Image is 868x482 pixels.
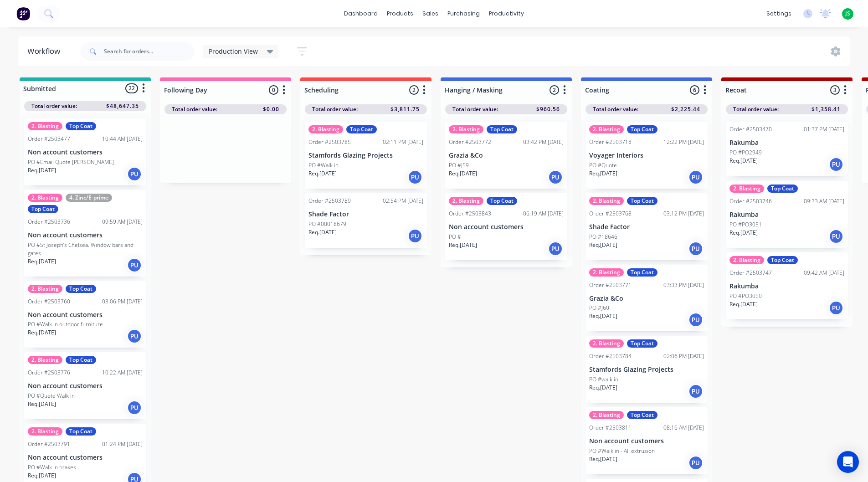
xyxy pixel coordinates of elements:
[729,157,758,165] p: Req. [DATE]
[726,252,848,319] div: 2. BlastingTop CoatOrder #250374709:42 AM [DATE]RakumbaPO #PO3050Req.[DATE]PU
[589,384,617,392] p: Req. [DATE]
[28,285,62,293] div: 2. Blasting
[308,161,339,169] p: PO #Walk in
[589,424,632,432] div: Order #2503811
[418,7,443,21] div: sales
[627,268,657,277] div: Top Coat
[589,437,704,445] p: Non account customers
[449,152,564,159] p: Grazia &Co
[589,375,618,384] p: PO #walk in
[28,328,56,337] p: Req. [DATE]
[28,241,143,257] p: PO #St Joseph’s Chelsea. Window bars and gates
[449,169,477,178] p: Req. [DATE]
[24,118,146,185] div: 2. BlastingTop CoatOrder #250347710:44 AM [DATE]Non account customersPO #Email Quote [PERSON_NAME...
[28,149,143,156] p: Non account customers
[663,138,704,146] div: 12:22 PM [DATE]
[729,211,844,219] p: Rakumba
[804,125,844,133] div: 01:37 PM [DATE]
[28,400,56,408] p: Req. [DATE]
[28,135,70,143] div: Order #2503477
[837,451,859,473] div: Open Intercom Messenger
[829,157,843,172] div: PU
[28,356,62,364] div: 2. Blasting
[589,210,632,218] div: Order #2503768
[487,125,517,133] div: Top Coat
[408,229,422,243] div: PU
[586,407,708,474] div: 2. BlastingTop CoatOrder #250381108:16 AM [DATE]Non account customersPO #Walk in - Ali extrusionR...
[308,125,343,133] div: 2. Blasting
[445,193,567,260] div: 2. BlastingTop CoatOrder #250384306:19 AM [DATE]Non account customersPO #Req.[DATE]PU
[28,158,114,166] p: PO #Email Quote [PERSON_NAME]
[586,122,708,189] div: 2. BlastingTop CoatOrder #250371812:22 PM [DATE]Voyager InteriorsPO #QuoteReq.[DATE]PU
[28,194,62,202] div: 2. Blasting
[308,138,351,146] div: Order #2503785
[445,122,567,189] div: 2. BlastingTop CoatOrder #250377203:42 PM [DATE]Grazia &CoPO #J59Req.[DATE]PU
[729,197,772,205] div: Order #2503746
[308,169,337,178] p: Req. [DATE]
[729,229,758,237] p: Req. [DATE]
[28,205,58,213] div: Top Coat
[104,42,194,61] input: Search for orders...
[28,297,70,306] div: Order #2503760
[767,185,798,193] div: Top Coat
[586,265,708,332] div: 2. BlastingTop CoatOrder #250377103:33 PM [DATE]Grazia &CoPO #J60Req.[DATE]PU
[312,105,358,113] span: Total order value:
[663,352,704,360] div: 02:06 PM [DATE]
[663,210,704,218] div: 03:12 PM [DATE]
[66,427,96,436] div: Top Coat
[589,152,704,159] p: Voyager Interiors
[726,181,848,248] div: 2. BlastingTop CoatOrder #250374609:33 AM [DATE]RakumbaPO #PO3051Req.[DATE]PU
[308,197,351,205] div: Order #2503789
[729,292,762,300] p: PO #PO3050
[382,7,418,21] div: products
[627,125,657,133] div: Top Coat
[308,228,337,236] p: Req. [DATE]
[102,135,143,143] div: 10:44 AM [DATE]
[729,269,772,277] div: Order #2503747
[449,233,461,241] p: PO #
[688,384,703,399] div: PU
[308,220,346,228] p: PO #00018679
[263,105,279,113] span: $0.00
[28,392,75,400] p: PO #Quote Walk in
[28,166,56,174] p: Req. [DATE]
[589,304,609,312] p: PO #J60
[548,170,563,185] div: PU
[449,210,491,218] div: Order #2503843
[308,152,423,159] p: Stamfords Glazing Projects
[589,411,624,419] div: 2. Blasting
[589,268,624,277] div: 2. Blasting
[28,440,70,448] div: Order #2503791
[804,269,844,277] div: 09:42 AM [DATE]
[589,223,704,231] p: Shade Factor
[28,231,143,239] p: Non account customers
[28,257,56,266] p: Req. [DATE]
[589,366,704,374] p: Stamfords Glazing Projects
[449,161,469,169] p: PO #J59
[589,447,655,455] p: PO #Walk in - Ali extrusion
[31,102,77,110] span: Total order value:
[449,197,483,205] div: 2. Blasting
[804,197,844,205] div: 09:33 AM [DATE]
[28,463,76,472] p: PO #Walk in brakes
[729,149,762,157] p: PO #PO2949
[172,105,217,113] span: Total order value:
[28,311,143,319] p: Non account customers
[127,258,142,272] div: PU
[589,352,632,360] div: Order #2503784
[663,424,704,432] div: 08:16 AM [DATE]
[589,125,624,133] div: 2. Blasting
[589,161,617,169] p: PO #Quote
[127,329,142,344] div: PU
[16,7,30,21] img: Factory
[548,241,563,256] div: PU
[102,440,143,448] div: 01:24 PM [DATE]
[408,170,422,185] div: PU
[688,170,703,185] div: PU
[209,46,258,56] span: Production View
[390,105,420,113] span: $3,811.75
[829,301,843,315] div: PU
[127,400,142,415] div: PU
[688,313,703,327] div: PU
[536,105,560,113] span: $960.56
